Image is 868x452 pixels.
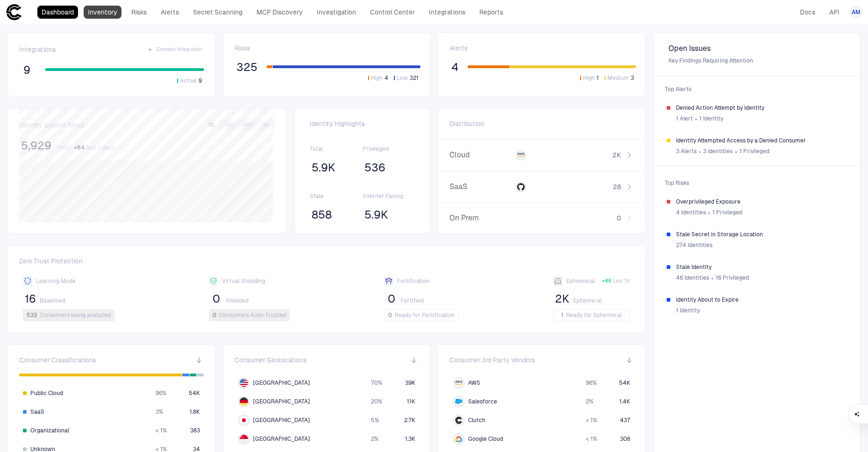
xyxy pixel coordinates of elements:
span: Connect Integration [157,46,202,53]
span: Low [397,74,408,82]
span: 536 [364,161,385,175]
span: 3 % [156,408,163,416]
span: Consumer Geolocations [235,356,306,364]
span: Total [57,144,70,151]
span: 5.9K [364,208,388,222]
span: 4 [384,74,388,82]
button: 325 [235,60,259,75]
button: 4 [449,60,460,75]
span: ∙ [695,112,698,126]
span: 5.9K [312,161,335,175]
span: 54K [189,389,200,397]
span: 1 Privileged [712,209,742,216]
span: Stale [310,192,363,200]
span: 325 [236,60,257,74]
span: Virtual Shielding [222,277,265,285]
a: Investigation [313,6,360,19]
span: Fortified [401,297,424,304]
span: AWS [468,379,480,387]
span: Ephemeral [566,277,595,285]
span: 3 Alerts [676,148,697,155]
span: 16 [25,292,36,306]
span: 16 Privileged [716,274,749,282]
span: Overprivileged Exposure [676,198,847,205]
span: Clutch [468,417,485,424]
span: last 7 days [86,144,114,151]
span: [GEOGRAPHIC_DATA] [253,417,310,424]
button: 858 [310,207,334,222]
a: Integrations [425,6,470,19]
button: 5.9K [363,207,390,222]
button: High4 [366,74,390,82]
button: Medium3 [603,74,636,82]
span: Public Cloud [30,389,63,397]
span: Active [180,77,197,85]
span: 4 [451,60,458,74]
span: 383 [190,427,200,434]
span: 0 [388,292,395,306]
span: 4 Identities [676,209,706,216]
span: Last 7d [613,278,630,284]
span: Fortification [397,277,430,285]
span: ∙ [698,144,702,158]
span: 2 % [370,435,378,443]
div: AWS [455,379,462,387]
span: 1 Identity [676,307,700,314]
span: 308 [620,435,630,443]
span: < 1 % [586,417,597,424]
span: 1 [597,74,599,82]
span: < 1 % [156,427,167,434]
span: 54K [619,379,630,387]
span: 9 [23,63,30,77]
button: 7D [203,121,219,129]
button: 1Ready for Ephemeral [553,309,630,321]
div: Salesforce [455,398,462,405]
span: 1.8K [190,408,200,416]
button: 9 [19,63,34,78]
span: Google Cloud [468,435,503,443]
span: 1.4K [619,398,630,405]
span: Top Risks [659,174,855,192]
span: + 84 [74,144,85,151]
span: Total [310,145,363,153]
button: All [257,121,274,129]
span: Cloud [449,150,510,160]
button: Active9 [175,77,204,85]
span: Baselined [40,297,65,304]
a: Reports [475,6,507,19]
span: 858 [312,208,332,222]
span: Open Issues [669,44,846,53]
span: 2.7K [404,417,415,424]
span: 5,929 [21,139,51,153]
span: 321 [410,74,419,82]
button: High1 [578,74,601,82]
img: DE [240,397,248,406]
span: 70 % [370,379,382,387]
button: 536 [363,160,387,175]
span: Alerts [449,44,468,52]
span: 1 Alert [676,115,693,122]
span: 96 % [156,389,166,397]
span: 2 % [586,398,593,405]
span: [GEOGRAPHIC_DATA] [253,398,310,405]
a: MCP Discovery [252,6,307,19]
span: ∙ [711,271,714,285]
button: 16 [23,291,38,306]
button: 0 [209,291,224,306]
span: High [583,74,595,82]
span: Key Findings Requiring Attention [669,57,846,64]
span: Ready for Ephemeral [566,311,622,319]
span: 46 Identities [676,274,709,282]
span: Ready for Fortification [395,311,455,319]
span: 2K [612,151,621,159]
span: 96 % [586,379,597,387]
span: Shielded [226,297,249,304]
span: Identity About to Expire [676,296,847,304]
span: < 1 % [586,435,597,443]
a: Control Center [366,6,419,19]
span: Identity Highlights [310,120,415,128]
span: 437 [620,417,630,424]
span: Denied Action Attempt by Identity [676,104,847,112]
button: 5.9K [310,160,337,175]
span: ∙ [708,205,711,219]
